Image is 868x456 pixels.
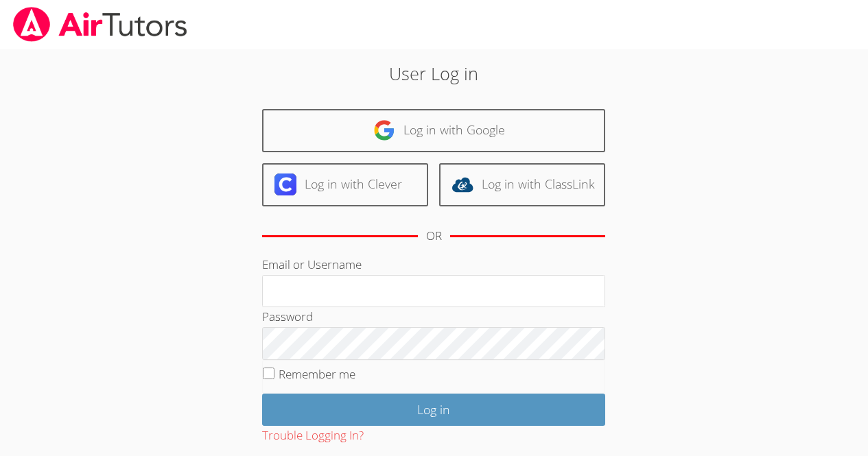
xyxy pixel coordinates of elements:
img: clever-logo-6eab21bc6e7a338710f1a6ff85c0baf02591cd810cc4098c63d3a4b26e2feb20.svg [274,173,296,195]
label: Password [262,309,313,324]
input: Log in [262,394,605,426]
img: classlink-logo-d6bb404cc1216ec64c9a2012d9dc4662098be43eaf13dc465df04b49fa7ab582.svg [451,173,473,195]
img: google-logo-50288ca7cdecda66e5e0955fdab243c47b7ad437acaf1139b6f446037453330a.svg [373,119,395,141]
label: Remember me [279,366,355,382]
img: airtutors_banner-c4298cdbf04f3fff15de1276eac7730deb9818008684d7c2e4769d2f7ddbe033.png [12,7,189,42]
a: Log in with Google [262,109,605,152]
div: OR [426,226,442,246]
h2: User Log in [200,60,668,86]
a: Log in with ClassLink [439,163,605,206]
button: Trouble Logging In? [262,426,364,446]
label: Email or Username [262,256,362,272]
a: Log in with Clever [262,163,428,206]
